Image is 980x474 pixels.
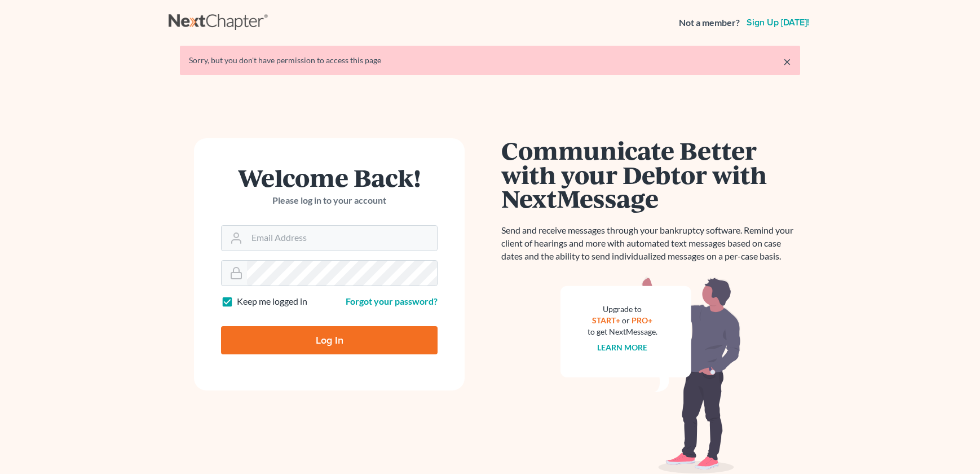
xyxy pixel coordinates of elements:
[593,315,621,325] a: START+
[623,315,630,325] span: or
[744,18,811,27] a: Sign up [DATE]!
[588,304,657,315] div: Upgrade to
[679,16,740,29] strong: Not a member?
[598,343,648,352] a: Learn more
[221,194,438,207] p: Please log in to your account
[247,226,437,251] input: Email Address
[189,55,791,66] div: Sorry, but you don't have permission to access this page
[783,55,791,68] a: ×
[221,326,438,354] input: Log In
[237,295,307,308] label: Keep me logged in
[501,224,800,263] p: Send and receive messages through your bankruptcy software. Remind your client of hearings and mo...
[346,296,438,306] a: Forgot your password?
[560,276,741,474] img: nextmessage_bg-59042aed3d76b12b5cd301f8e5b87938c9018125f34e5fa2b7a6b67550977c72.svg
[632,315,653,325] a: PRO+
[221,165,438,190] h1: Welcome Back!
[588,326,657,337] div: to get NextMessage.
[501,138,800,210] h1: Communicate Better with your Debtor with NextMessage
